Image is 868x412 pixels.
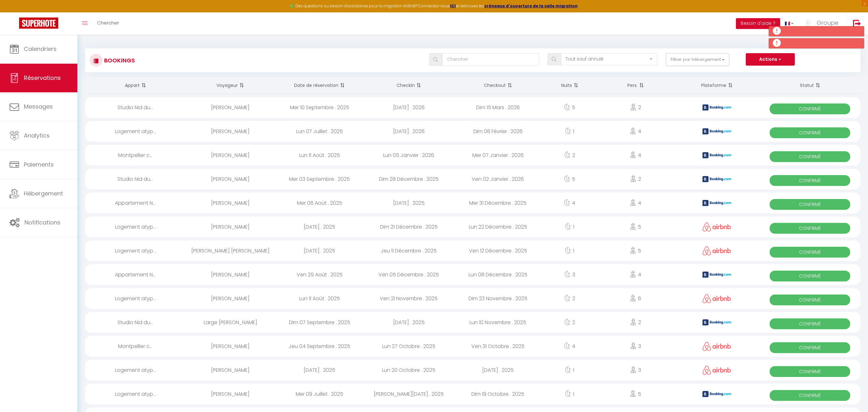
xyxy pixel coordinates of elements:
[484,3,578,9] a: créneaux d'ouverture de la salle migration
[597,77,674,94] th: Sort by people
[674,77,759,94] th: Sort by channel
[19,18,58,29] img: Super Booking
[759,77,860,94] th: Sort by status
[97,19,119,26] span: Chercher
[803,18,813,28] img: ...
[24,74,61,82] span: Réservations
[817,19,838,27] span: Groupe
[736,18,780,29] button: Besoin d'aide ?
[542,77,597,94] th: Sort by nights
[24,189,63,197] span: Hébergement
[92,12,124,35] a: Chercher
[5,3,24,22] button: Ouvrir le widget de chat LiveChat
[24,45,57,53] span: Calendriers
[24,103,53,110] span: Messages
[102,53,135,67] h3: Bookings
[85,77,186,94] th: Sort by rentals
[186,77,275,94] th: Sort by guest
[275,77,364,94] th: Sort by booking date
[853,19,861,27] img: logout
[450,3,456,9] a: ICI
[666,53,730,66] button: Filtrer par hébergement
[24,131,50,139] span: Analytics
[798,12,846,35] a: ... Groupe
[442,53,539,66] input: Chercher
[364,77,453,94] th: Sort by checkin
[841,383,863,407] iframe: Chat
[453,77,542,94] th: Sort by checkout
[746,53,795,66] button: Actions
[24,160,54,168] span: Paiements
[25,218,60,226] span: Notifications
